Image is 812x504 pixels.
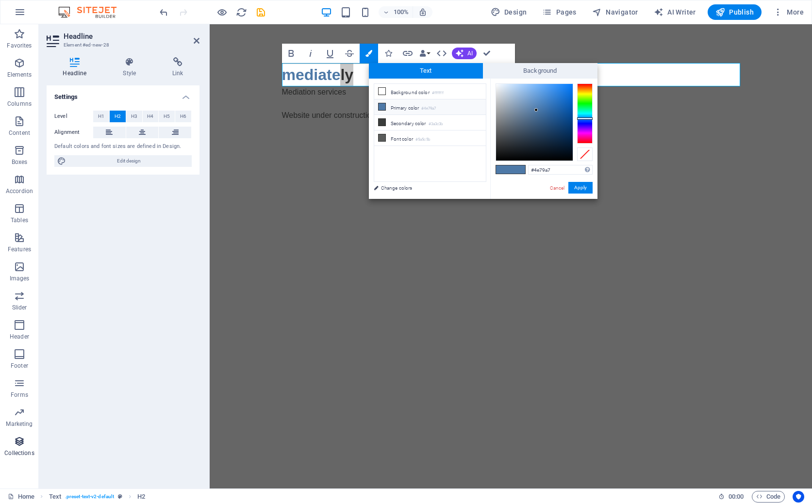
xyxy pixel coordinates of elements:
button: Bold (Ctrl+B) [282,44,300,63]
h4: Style [107,57,156,78]
span: H1 [98,111,104,122]
p: Columns [7,100,32,108]
button: More [769,4,808,20]
i: Reload page [236,7,247,18]
button: Data Bindings [418,44,431,63]
span: H3 [131,111,137,122]
button: Usercentrics [793,491,804,503]
span: H2 [115,111,121,122]
button: undo [158,6,169,18]
i: Save (Ctrl+S) [255,7,266,18]
li: Background color [374,84,486,99]
h2: mediately [72,39,530,62]
p: Elements [7,71,32,79]
button: Confirm (Ctrl+⏎) [478,44,496,63]
p: Collections [4,449,34,457]
span: Edit design [69,155,189,167]
button: Click here to leave preview mode and continue editing [216,6,228,18]
button: AI [452,48,477,59]
span: . preset-text-v2-default [65,491,114,503]
p: Favorites [7,42,32,49]
button: H3 [126,111,142,122]
span: AI [467,50,473,56]
button: Apply [568,182,593,194]
button: HTML [432,44,451,63]
h6: 100% [393,6,409,18]
small: #3a3c3b [429,121,443,128]
button: H2 [110,111,126,122]
p: Images [10,275,30,282]
span: Text [369,63,483,79]
h4: Headline [47,57,107,78]
span: #4e79a7 [496,165,511,174]
p: Content [9,129,30,137]
span: Design [491,7,527,17]
li: Primary color [374,99,486,115]
span: More [773,7,804,17]
h2: Headline [64,32,199,41]
span: Navigator [592,7,638,17]
div: Design (Ctrl+Alt+Y) [487,4,531,20]
div: Default colors and font sizes are defined in Design. [54,143,192,151]
i: This element is a customizable preset [118,494,122,499]
li: Font color [374,130,486,146]
p: Footer [11,362,28,370]
span: #4e79a7 [511,165,525,174]
button: Colors [360,44,378,63]
li: Secondary color [374,115,486,130]
span: Code [756,491,780,503]
h6: Session time [718,491,744,503]
span: Click to select. Double-click to edit [137,491,145,503]
button: reload [235,6,247,18]
span: 00 00 [729,491,744,503]
button: Icons [379,44,398,63]
i: Undo: Change text (Ctrl+Z) [158,7,169,18]
a: Cancel [549,184,566,192]
button: Code [752,491,785,503]
i: On resize automatically adjust zoom level to fit chosen device. [418,8,427,16]
button: 100% [379,6,413,18]
span: H4 [147,111,153,122]
p: Forms [11,391,28,399]
small: #4e79a7 [421,105,436,112]
button: H1 [93,111,109,122]
label: Level [54,111,93,122]
span: Background [483,63,597,79]
h4: Link [156,57,199,78]
a: Change colors [369,182,481,194]
a: Click to cancel selection. Double-click to open Pages [8,491,34,503]
button: H6 [175,111,191,122]
span: H6 [180,111,186,122]
button: H5 [159,111,175,122]
p: Header [10,333,29,341]
button: Underline (Ctrl+U) [321,44,339,63]
p: Boxes [12,158,28,166]
button: Publish [708,4,762,20]
button: H4 [143,111,159,122]
img: Editor Logo [56,6,129,18]
h4: Settings [47,85,199,103]
button: save [255,6,266,18]
small: #ffffff [432,90,444,97]
label: Alignment [54,127,93,138]
p: Marketing [6,420,33,428]
div: Clear Color Selection [577,147,593,161]
span: H5 [164,111,170,122]
span: AI Writer [654,7,696,17]
h3: Element #ed-new-28 [64,41,180,49]
span: Pages [542,7,576,17]
button: Navigator [588,4,642,20]
button: Pages [538,4,580,20]
button: Design [487,4,531,20]
p: Accordion [6,187,33,195]
span: Click to select. Double-click to edit [49,491,61,503]
button: AI Writer [650,4,700,20]
nav: breadcrumb [49,491,146,503]
button: Italic (Ctrl+I) [301,44,320,63]
p: Tables [11,216,28,224]
span: Publish [715,7,754,17]
button: Edit design [54,155,192,167]
button: Link [398,44,417,63]
p: Features [8,245,31,253]
span: : [735,493,737,500]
